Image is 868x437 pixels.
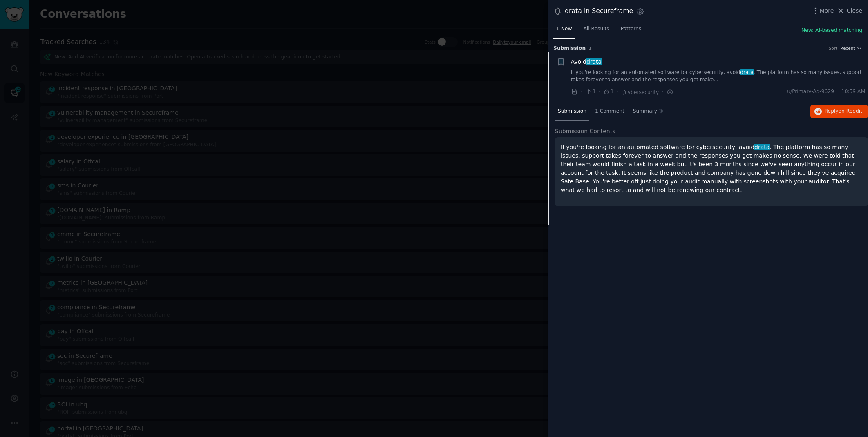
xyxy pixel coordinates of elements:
[556,25,572,33] span: 1 New
[580,22,612,39] a: All Results
[837,88,839,96] span: ·
[621,89,659,95] span: r/cybersecurity
[811,7,834,15] button: More
[565,6,633,16] div: drata in Secureframe
[571,58,602,66] span: Avoid
[618,22,644,39] a: Patterns
[586,58,602,65] span: drata
[754,144,770,150] span: drata
[621,25,641,33] span: Patterns
[561,143,862,194] p: If you're looking for an automated software for cybersecurity, avoid . The platform has so many i...
[595,108,624,115] span: 1 Comment
[840,45,862,51] button: Recent
[787,88,834,96] span: u/Primary-Ad-9629
[599,88,600,96] span: ·
[740,69,754,75] span: drata
[583,25,609,33] span: All Results
[553,45,586,52] span: Submission
[801,27,862,34] button: New: AI-based matching
[829,45,838,51] div: Sort
[558,108,586,115] span: Submission
[810,105,868,118] button: Replyon Reddit
[555,127,615,136] span: Submission Contents
[581,88,582,96] span: ·
[603,88,613,96] span: 1
[588,46,591,51] span: 1
[820,7,834,15] span: More
[840,45,855,51] span: Recent
[617,88,618,96] span: ·
[847,7,862,15] span: Close
[839,108,862,114] span: on Reddit
[825,108,862,115] span: Reply
[662,88,663,96] span: ·
[553,22,575,39] a: 1 New
[633,108,657,115] span: Summary
[841,88,865,96] span: 10:59 AM
[585,88,595,96] span: 1
[571,69,866,83] a: If you're looking for an automated software for cybersecurity, avoiddrata. The platform has so ma...
[837,7,862,15] button: Close
[571,58,602,66] a: Avoiddrata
